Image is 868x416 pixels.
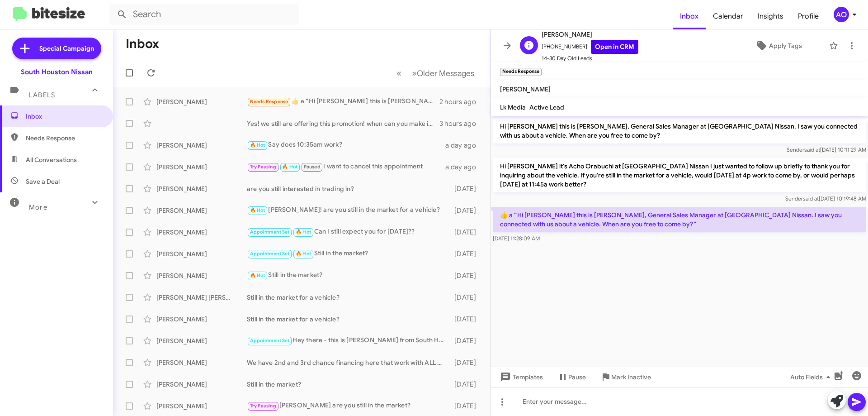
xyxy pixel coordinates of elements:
button: Next [406,64,480,82]
div: [PERSON_NAME] [156,163,247,172]
span: More [29,203,47,211]
span: Appointment Set [250,229,290,235]
a: Open in CRM [591,40,638,54]
span: Save a Deal [26,177,60,186]
span: Labels [29,91,55,99]
p: Hi [PERSON_NAME] this is [PERSON_NAME], General Sales Manager at [GEOGRAPHIC_DATA] Nissan. I saw ... [493,118,866,143]
div: [DATE] [450,184,483,193]
button: Mark Inactive [593,369,658,385]
div: [DATE] [450,206,483,215]
p: Hi [PERSON_NAME] it's Acho Orabuchi at [GEOGRAPHIC_DATA] Nissan I just wanted to follow up briefl... [493,158,866,192]
div: 3 hours ago [439,119,483,128]
small: Needs Response [500,68,542,76]
nav: Page navigation example [392,64,480,82]
div: [DATE] [450,228,483,237]
div: ​👍​ a “ Hi [PERSON_NAME] this is [PERSON_NAME], General Sales Manager at [GEOGRAPHIC_DATA] Nissan... [247,96,439,107]
div: South Houston Nissan [21,67,93,77]
div: [DATE] [450,271,483,280]
span: Try Pausing [250,403,276,409]
button: Auto Fields [783,369,841,385]
span: 🔥 Hot [250,273,265,278]
span: Lk Media [500,103,526,111]
span: « [396,67,401,79]
a: Insights [750,3,791,29]
div: AO [834,7,849,22]
button: Pause [550,369,593,385]
div: Still in the market? [247,380,450,389]
a: Special Campaign [12,38,101,59]
span: Appointment Set [250,338,290,344]
div: are you still interested in trading in? [247,184,450,193]
span: Sender [DATE] 10:11:29 AM [787,146,866,153]
div: [PERSON_NAME] [156,315,247,324]
div: [PERSON_NAME] [156,271,247,280]
span: Special Campaign [39,44,94,53]
div: Hey there - this is [PERSON_NAME] from South Houston Nissan My manager wanted me to reach out to ... [247,335,450,346]
span: Older Messages [417,68,474,78]
a: Calendar [706,3,750,29]
div: [PERSON_NAME] [156,228,247,237]
span: 🔥 Hot [250,207,265,213]
span: Needs Response [26,134,103,143]
div: [DATE] [450,315,483,324]
div: Can I still expect you for [DATE]?? [247,227,450,237]
div: Still in the market for a vehicle? [247,293,450,302]
div: [PERSON_NAME] [156,206,247,215]
span: Apply Tags [769,38,802,54]
div: [PERSON_NAME] [156,358,247,367]
div: We have 2nd and 3rd chance financing here that work with ALL credit types. [247,358,450,367]
span: Pause [568,369,586,385]
div: [PERSON_NAME] [PERSON_NAME] [156,293,247,302]
span: Appointment Set [250,251,290,257]
div: [PERSON_NAME] [156,141,247,150]
div: Say does 10:35am work? [247,140,445,150]
div: [PERSON_NAME] [156,249,247,258]
input: Search [109,4,299,25]
span: Inbox [26,112,103,121]
div: a day ago [445,163,483,172]
span: 🔥 Hot [296,251,311,257]
span: 🔥 Hot [296,229,311,235]
span: [PHONE_NUMBER] [542,40,638,54]
div: Still in the market? [247,270,450,281]
div: [PERSON_NAME] [156,184,247,193]
div: [DATE] [450,249,483,258]
div: [PERSON_NAME] [156,402,247,411]
span: Sender [DATE] 10:19:48 AM [785,195,866,202]
span: All Conversations [26,155,77,164]
a: Profile [791,3,826,29]
button: AO [826,7,858,22]
div: [PERSON_NAME] [156,380,247,389]
button: Templates [491,369,550,385]
span: said at [804,146,820,153]
span: Mark Inactive [611,369,651,385]
span: 🔥 Hot [250,142,265,148]
span: » [412,67,417,79]
span: [PERSON_NAME] [542,29,638,40]
span: Needs Response [250,99,288,105]
div: [DATE] [450,380,483,389]
span: said at [803,195,819,202]
div: [PERSON_NAME]! are you still in the market for a vehicle? [247,205,450,215]
div: 2 hours ago [439,97,483,106]
span: Auto Fields [790,369,834,385]
span: Try Pausing [250,164,276,170]
span: Paused [304,164,321,170]
div: [PERSON_NAME] [156,336,247,345]
div: Yes! we still are offering this promotion! when can you make it in with a proof of income, reside... [247,119,439,128]
a: Inbox [673,3,706,29]
span: 14-30 Day Old Leads [542,54,638,63]
div: [PERSON_NAME] are you still in the market? [247,401,450,411]
div: [DATE] [450,336,483,345]
div: I want to cancel this appointment [247,162,445,172]
button: Previous [391,64,407,82]
div: a day ago [445,141,483,150]
p: ​👍​ a “ Hi [PERSON_NAME] this is [PERSON_NAME], General Sales Manager at [GEOGRAPHIC_DATA] Nissan... [493,207,866,232]
div: Still in the market for a vehicle? [247,315,450,324]
span: [PERSON_NAME] [500,85,551,93]
div: [DATE] [450,402,483,411]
